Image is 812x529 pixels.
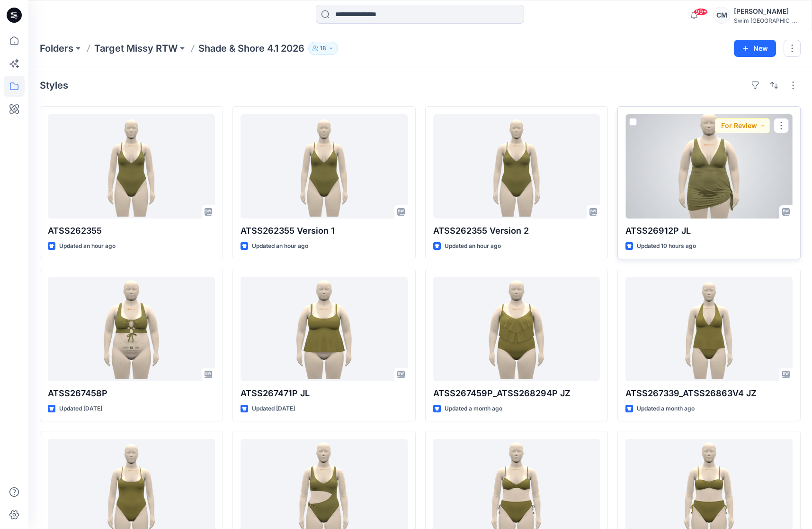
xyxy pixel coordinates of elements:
[40,42,73,55] a: Folders
[40,80,68,91] h4: Styles
[445,241,501,251] p: Updated an hour ago
[637,241,696,251] p: Updated 10 hours ago
[48,114,215,219] a: ATSS262355
[241,114,408,219] a: ATSS262355 Version 1
[625,224,793,237] p: ATSS26912P JL
[625,387,793,400] p: ATSS267339_ATSS26863V4 JZ
[713,7,730,24] div: CM
[734,6,800,17] div: [PERSON_NAME]
[625,114,793,219] a: ATSS26912P JL
[734,17,800,24] div: Swim [GEOGRAPHIC_DATA]
[198,42,304,55] p: Shade & Shore 4.1 2026
[48,224,215,237] p: ATSS262355
[445,404,502,414] p: Updated a month ago
[241,224,408,237] p: ATSS262355 Version 1
[625,277,793,381] a: ATSS267339_ATSS26863V4 JZ
[694,8,708,16] span: 99+
[433,277,600,381] a: ATSS267459P_ATSS268294P JZ
[433,224,600,237] p: ATSS262355 Version 2
[241,277,408,381] a: ATSS267471P JL
[320,43,326,54] p: 18
[59,404,102,414] p: Updated [DATE]
[48,387,215,400] p: ATSS267458P
[734,40,776,57] button: New
[637,404,695,414] p: Updated a month ago
[433,114,600,219] a: ATSS262355 Version 2
[241,387,408,400] p: ATSS267471P JL
[252,241,308,251] p: Updated an hour ago
[252,404,295,414] p: Updated [DATE]
[94,42,178,55] a: Target Missy RTW
[48,277,215,381] a: ATSS267458P
[433,387,600,400] p: ATSS267459P_ATSS268294P JZ
[59,241,116,251] p: Updated an hour ago
[308,42,338,55] button: 18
